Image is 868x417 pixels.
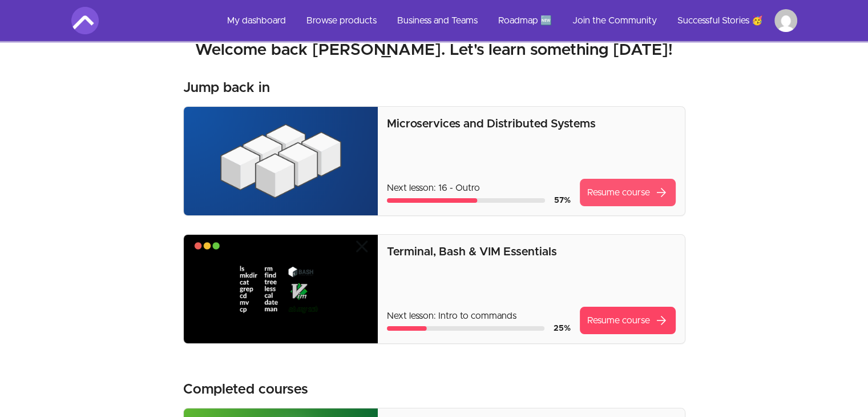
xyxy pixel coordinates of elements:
[183,79,270,97] h3: Jump back in
[554,197,571,205] span: 57 %
[387,244,675,260] p: Terminal, Bash & VIM Essentials
[580,179,676,206] a: Resume coursearrow_forward
[655,186,668,199] span: arrow_forward
[387,309,570,323] p: Next lesson: Intro to commands
[580,307,676,334] a: Resume coursearrow_forward
[297,7,386,34] a: Browse products
[218,7,295,34] a: My dashboard
[387,198,544,203] div: Course progress
[183,380,308,399] h3: Completed courses
[387,326,544,331] div: Course progress
[655,314,668,327] span: arrow_forward
[387,116,675,132] p: Microservices and Distributed Systems
[184,235,378,343] img: Product image for Terminal, Bash & VIM Essentials
[554,324,571,332] span: 25 %
[71,40,797,61] h2: Welcome back [PERSON_NAME]. Let's learn something [DATE]!
[563,7,666,34] a: Join the Community
[71,7,99,34] img: Amigoscode logo
[489,7,561,34] a: Roadmap 🆕
[774,9,797,32] img: Profile image for Chijioke Ibekwe
[668,7,772,34] a: Successful Stories 🥳
[388,7,487,34] a: Business and Teams
[218,7,797,34] nav: Main
[184,107,378,215] img: Product image for Microservices and Distributed Systems
[387,181,570,195] p: Next lesson: 16 - Outro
